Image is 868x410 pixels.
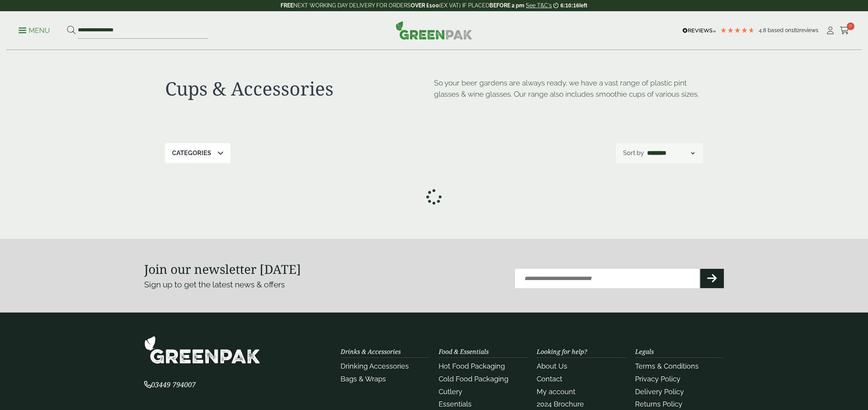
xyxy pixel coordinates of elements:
[635,375,680,383] a: Privacy Policy
[720,27,755,34] div: 4.79 Stars
[281,2,293,9] strong: FREE
[537,388,575,396] a: My account
[144,336,260,364] img: GreenPak Supplies
[799,27,818,33] span: reviews
[623,149,644,158] p: Sort by
[537,375,562,383] a: Contact
[759,27,768,33] span: 4.8
[439,400,472,408] a: Essentials
[840,25,849,36] a: 0
[396,21,472,39] img: GreenPak Supplies
[341,375,386,383] a: Bags & Wraps
[635,400,682,408] a: Returns Policy
[144,380,196,389] span: 03449 794007
[825,27,835,34] i: My Account
[439,362,505,370] a: Hot Food Packaging
[144,278,405,291] p: Sign up to get the latest news & offers
[439,375,508,383] a: Cold Food Packaging
[682,28,716,33] img: REVIEWS.io
[165,77,434,100] h1: Cups & Accessories
[19,26,50,34] a: Menu
[489,2,524,9] strong: BEFORE 2 pm
[537,400,584,408] a: 2024 Brochure
[537,362,567,370] a: About Us
[635,388,684,396] a: Delivery Policy
[847,22,854,30] span: 0
[560,2,579,9] span: 6:10:16
[579,2,587,9] span: left
[646,149,696,158] select: Shop order
[144,381,196,389] a: 03449 794007
[439,388,462,396] a: Cutlery
[434,77,703,100] p: So your beer gardens are always ready, we have a vast range of plastic pint glasses & wine glasse...
[411,2,439,9] strong: OVER £100
[19,26,50,35] p: Menu
[768,27,791,33] span: Based on
[526,2,552,9] a: See T&C's
[635,362,699,370] a: Terms & Conditions
[172,149,211,158] p: Categories
[840,27,849,34] i: Cart
[791,27,799,33] span: 182
[341,362,409,370] a: Drinking Accessories
[144,261,301,277] strong: Join our newsletter [DATE]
